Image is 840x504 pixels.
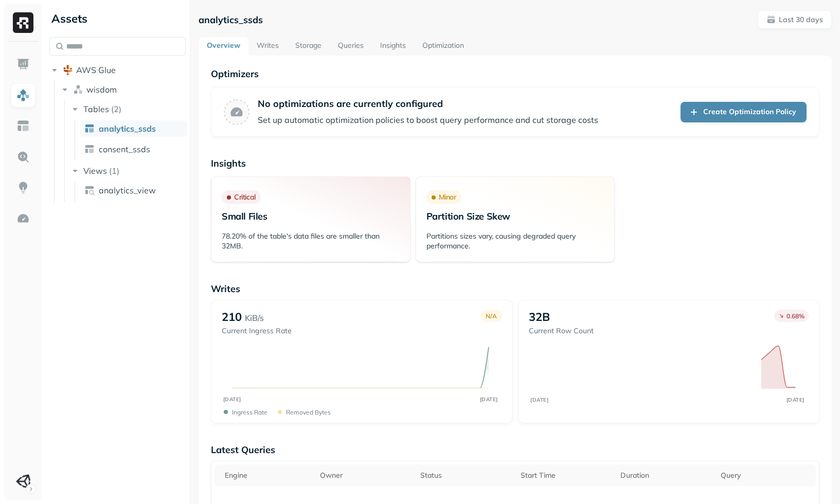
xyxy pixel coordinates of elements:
[16,58,30,71] img: Dashboard
[222,310,242,324] p: 210
[286,408,331,416] p: Removed bytes
[786,397,804,403] tspan: [DATE]
[49,62,186,78] button: AWS Glue
[439,192,456,202] p: Minor
[222,326,292,336] p: Current Ingress Rate
[222,210,400,222] p: Small Files
[372,37,414,56] a: Insights
[109,166,119,176] p: ( 1 )
[486,312,497,320] p: N/A
[414,37,472,56] a: Optimization
[199,14,263,26] p: analytics_ssds
[16,212,30,225] img: Optimization
[681,102,807,122] a: Create Optimization Policy
[258,114,598,126] p: Set up automatic optimization policies to boost query performance and cut storage costs
[787,312,805,320] p: 0.68 %
[758,10,832,29] button: Last 30 days
[16,88,30,102] img: Assets
[248,37,287,56] a: Writes
[80,141,187,157] a: consent_ssds
[211,68,819,80] p: Optimizers
[16,119,30,133] img: Asset Explorer
[258,98,598,110] p: No optimizations are currently configured
[16,474,30,489] img: Unity
[320,471,410,480] div: Owner
[80,182,187,199] a: analytics_view
[76,65,116,75] span: AWS Glue
[49,10,186,27] div: Assets
[521,471,611,480] div: Start Time
[70,163,187,179] button: Views(1)
[211,283,819,295] p: Writes
[80,120,187,137] a: analytics_ssds
[330,37,372,56] a: Queries
[199,37,248,56] a: Overview
[70,101,187,117] button: Tables(2)
[721,471,811,480] div: Query
[111,104,121,114] p: ( 2 )
[86,84,117,95] span: wisdom
[13,12,33,33] img: Ryft
[426,231,604,251] p: Partitions sizes vary, causing degraded query performance.
[245,312,264,324] p: KiB/s
[16,181,30,194] img: Insights
[225,471,310,480] div: Engine
[211,157,819,169] p: Insights
[530,397,548,403] tspan: [DATE]
[83,166,107,176] span: Views
[63,65,73,75] img: root
[223,396,241,403] tspan: [DATE]
[60,81,186,98] button: wisdom
[529,326,594,336] p: Current Row Count
[84,123,95,134] img: table
[211,444,819,456] p: Latest Queries
[99,123,156,134] span: analytics_ssds
[426,210,604,222] p: Partition Size Skew
[420,471,510,480] div: Status
[779,15,823,25] p: Last 30 days
[84,185,95,195] img: view
[232,408,267,416] p: Ingress Rate
[529,310,550,324] p: 32B
[84,144,95,154] img: table
[620,471,710,480] div: Duration
[83,104,109,114] span: Tables
[480,396,498,403] tspan: [DATE]
[287,37,330,56] a: Storage
[99,144,150,154] span: consent_ssds
[234,192,256,202] p: Critical
[16,150,30,164] img: Query Explorer
[99,185,156,195] span: analytics_view
[222,231,400,251] p: 78.20% of the table's data files are smaller than 32MB.
[73,84,83,95] img: namespace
